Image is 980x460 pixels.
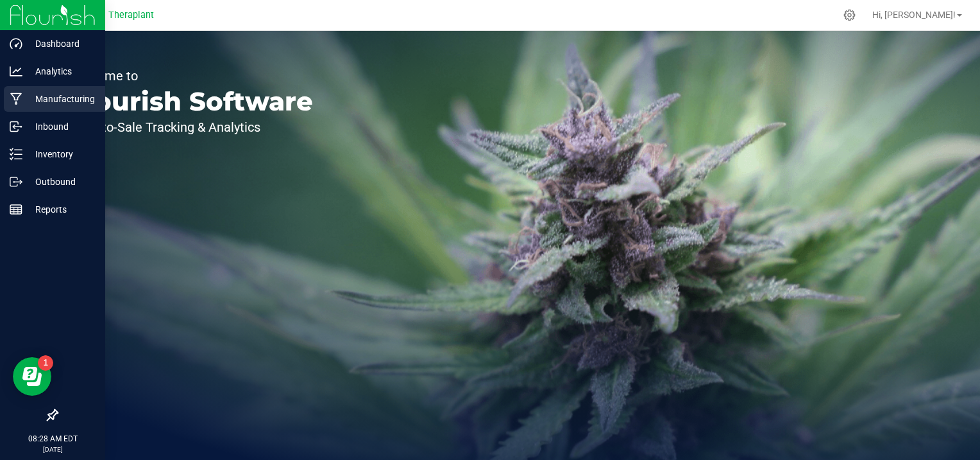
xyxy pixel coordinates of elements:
[38,355,53,371] iframe: Resource center unread badge
[108,10,154,21] span: Theraplant
[10,120,22,133] inline-svg: Inbound
[22,174,99,190] p: Outbound
[6,445,99,454] p: [DATE]
[22,91,99,107] p: Manufacturing
[69,89,313,114] p: Flourish Software
[22,64,99,79] p: Analytics
[10,175,22,188] inline-svg: Outbound
[69,69,313,82] p: Welcome to
[10,148,22,161] inline-svg: Inventory
[22,146,99,162] p: Inventory
[10,37,22,50] inline-svg: Dashboard
[841,9,857,21] div: Manage settings
[6,433,99,445] p: 08:28 AM EDT
[872,10,956,20] span: Hi, [PERSON_NAME]!
[69,121,313,134] p: Seed-to-Sale Tracking & Analytics
[10,93,22,105] inline-svg: Manufacturing
[10,65,22,78] inline-svg: Analytics
[13,357,51,396] iframe: Resource center
[22,36,99,51] p: Dashboard
[10,203,22,216] inline-svg: Reports
[22,119,99,134] p: Inbound
[22,202,99,217] p: Reports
